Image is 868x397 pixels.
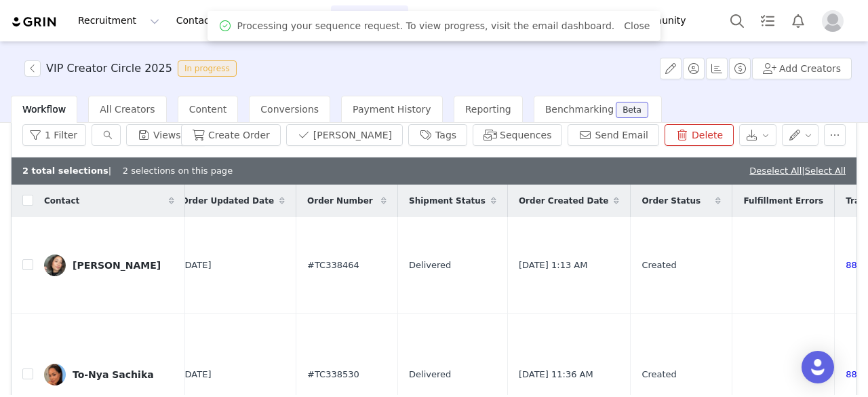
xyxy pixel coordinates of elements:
img: grin logo [11,16,58,29]
span: Contact [44,195,79,207]
button: 1 Filter [22,124,86,146]
a: To-Nya Sachika [44,364,174,385]
span: Created [642,368,676,381]
span: Fulfillment Errors [743,195,823,207]
button: [PERSON_NAME] [286,124,403,146]
div: [PERSON_NAME] [73,260,161,271]
span: Workflow [22,104,66,115]
img: 8d373aa4-873a-49ef-a56c-ec3c60e79597.jpg [44,364,66,385]
span: Content [189,104,227,115]
a: Deselect All [749,166,802,176]
div: Beta [623,106,642,114]
button: Contacts [168,5,246,36]
input: Search... [92,124,121,146]
span: Reporting [465,104,511,115]
span: Order Number [307,195,373,207]
img: 1be85e5c-b208-42d9-b744-b46f14d29898.jpg [44,254,66,276]
span: Created [642,259,676,272]
button: Add Creators [752,58,852,79]
span: All Creators [100,104,155,115]
button: Recruitment [70,5,167,36]
button: Delete [665,124,734,146]
span: Order Updated Date [181,195,274,207]
div: Open Intercom Messenger [802,351,834,383]
i: icon: search [103,130,113,140]
a: Select All [805,166,846,176]
button: Notifications [783,5,813,36]
button: Content [409,5,483,36]
span: In progress [178,60,237,77]
span: Shipment Status [409,195,486,207]
h3: VIP Creator Circle 2025 [46,60,172,77]
span: [DATE] [181,368,211,381]
a: Community [623,5,701,36]
img: placeholder-profile.jpg [822,10,844,32]
span: [DATE] 11:36 AM [519,368,593,381]
button: Sequences [473,124,562,146]
span: #TC338530 [307,368,359,381]
a: Tasks [753,5,783,36]
a: Close [624,20,650,31]
button: Views [126,124,205,146]
span: [object Object] [24,60,242,77]
span: Delivered [409,259,451,272]
button: Send Email [568,124,659,146]
span: #TC338464 [307,259,359,272]
span: | [802,166,846,176]
div: | 2 selections on this page [22,164,233,178]
span: Order Created Date [519,195,608,207]
button: Search [722,5,752,36]
span: Benchmarking [545,104,614,115]
span: [DATE] [181,259,211,272]
button: Tags [408,124,467,146]
b: 2 total selections [22,166,108,176]
span: Order Status [642,195,701,207]
a: Brands [568,5,622,36]
div: To-Nya Sachika [73,369,154,380]
span: [DATE] 1:13 AM [519,259,588,272]
button: Reporting [484,5,568,36]
button: Create Order [181,124,281,146]
span: Delivered [409,368,451,381]
button: Program [331,5,408,36]
span: Conversions [260,104,319,115]
span: Payment History [353,104,431,115]
button: Messages [247,5,330,36]
a: [PERSON_NAME] [44,254,174,276]
button: Profile [814,10,857,32]
span: Processing your sequence request. To view progress, visit the email dashboard. [237,19,615,33]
